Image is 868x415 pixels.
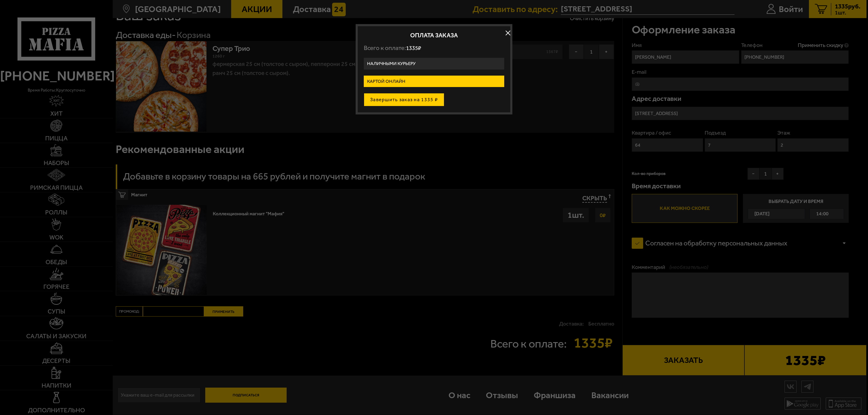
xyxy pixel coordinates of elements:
button: Завершить заказ на 1335 ₽ [364,93,444,106]
span: 1335 ₽ [406,45,421,51]
label: Наличными курьеру [364,58,504,70]
label: Картой онлайн [364,76,504,87]
p: Всего к оплате: [364,44,504,52]
h2: Оплата заказа [364,32,504,38]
